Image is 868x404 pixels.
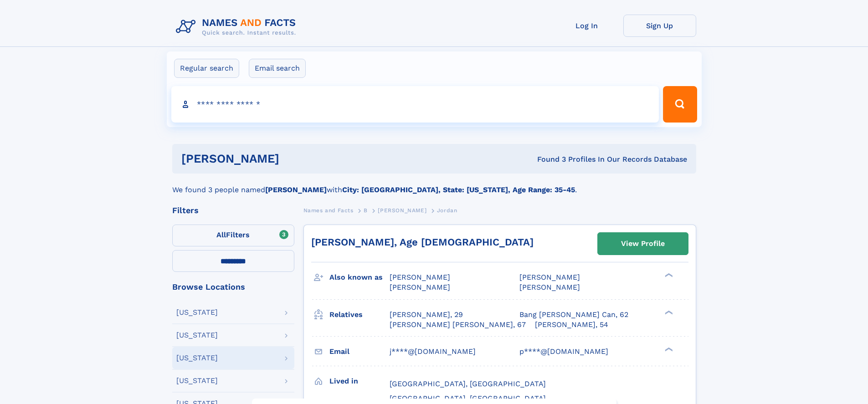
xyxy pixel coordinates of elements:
div: View Profile [621,233,665,254]
span: B [364,207,368,214]
span: [PERSON_NAME] [519,273,580,281]
span: All [216,230,226,239]
span: [PERSON_NAME] [390,283,450,291]
span: Jordan [437,207,457,214]
h3: Also known as [329,270,390,285]
button: Search Button [663,86,697,123]
h3: Relatives [329,307,390,322]
div: Browse Locations [172,283,294,291]
a: Log In [550,15,623,37]
a: [PERSON_NAME], Age [DEMOGRAPHIC_DATA] [311,236,534,248]
span: [GEOGRAPHIC_DATA], [GEOGRAPHIC_DATA] [390,379,546,388]
a: [PERSON_NAME] [378,205,426,216]
img: Logo Names and Facts [172,15,303,39]
h3: Email [329,344,390,359]
a: [PERSON_NAME], 29 [390,310,463,320]
label: Email search [249,59,306,78]
input: search input [171,86,659,123]
div: [US_STATE] [176,354,218,362]
span: [PERSON_NAME] [519,283,580,291]
span: [PERSON_NAME] [378,207,426,214]
div: [US_STATE] [176,332,218,339]
div: Found 3 Profiles In Our Records Database [408,154,687,164]
span: [PERSON_NAME] [390,273,450,281]
b: City: [GEOGRAPHIC_DATA], State: [US_STATE], Age Range: 35-45 [342,185,575,194]
b: [PERSON_NAME] [265,185,327,194]
a: Sign Up [623,15,696,37]
a: [PERSON_NAME], 54 [535,320,608,330]
label: Filters [172,225,294,246]
a: View Profile [598,233,688,255]
div: [US_STATE] [176,309,218,316]
a: Names and Facts [303,205,354,216]
a: B [364,205,368,216]
div: ❯ [663,272,673,278]
label: Regular search [174,59,239,78]
div: Filters [172,206,294,215]
div: We found 3 people named with . [172,174,696,195]
div: ❯ [663,309,673,315]
div: ❯ [663,346,673,352]
h1: [PERSON_NAME] [181,153,408,164]
div: [US_STATE] [176,377,218,384]
h3: Lived in [329,373,390,389]
a: Bang [PERSON_NAME] Can, 62 [519,310,628,320]
a: [PERSON_NAME] [PERSON_NAME], 67 [390,320,526,330]
span: [GEOGRAPHIC_DATA], [GEOGRAPHIC_DATA] [390,394,546,403]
